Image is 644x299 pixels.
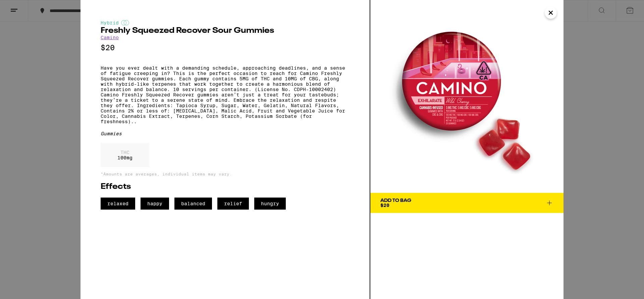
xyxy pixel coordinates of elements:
[121,20,129,25] img: hybridColor.svg
[101,44,350,52] p: $20
[4,5,48,10] span: Hi. Need any help?
[101,131,350,136] div: Gummies
[174,198,212,210] span: balanced
[545,7,557,19] button: Close
[101,183,350,191] h2: Effects
[101,172,350,176] p: *Amounts are averages, individual items may vary.
[101,65,350,124] p: Have you ever dealt with a demanding schedule, approaching deadlines, and a sense of fatigue cree...
[101,198,135,210] span: relaxed
[217,198,249,210] span: relief
[101,20,350,25] div: Hybrid
[117,150,132,155] p: THC
[101,143,149,167] div: 100 mg
[380,198,411,203] div: Add To Bag
[380,203,389,208] span: $20
[101,27,350,35] h2: Freshly Squeezed Recover Sour Gummies
[254,198,286,210] span: hungry
[141,198,169,210] span: happy
[370,193,563,213] button: Add To Bag$20
[101,35,119,40] a: Camino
